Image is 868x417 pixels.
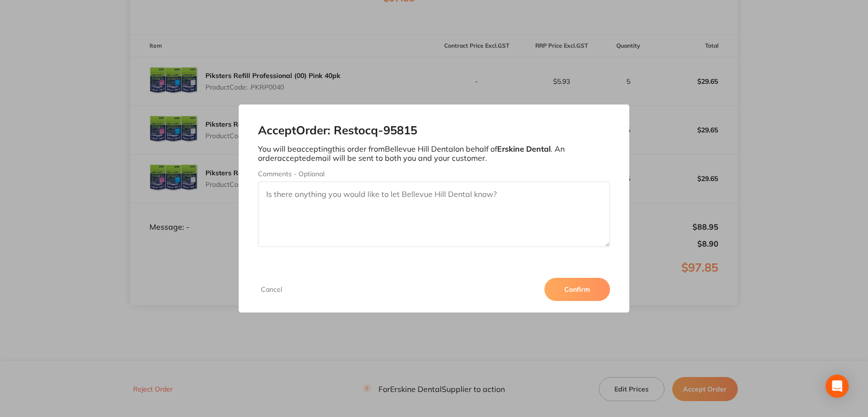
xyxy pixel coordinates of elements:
[258,170,610,178] label: Comments - Optional
[544,278,610,301] button: Confirm
[826,375,849,398] div: Open Intercom Messenger
[258,144,610,162] p: You will be accepting this order from Bellevue Hill Dental on behalf of . An order accepted email...
[258,124,610,137] h2: Accept Order: Restocq- 95815
[497,144,551,154] b: Erskine Dental
[258,285,285,294] button: Cancel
